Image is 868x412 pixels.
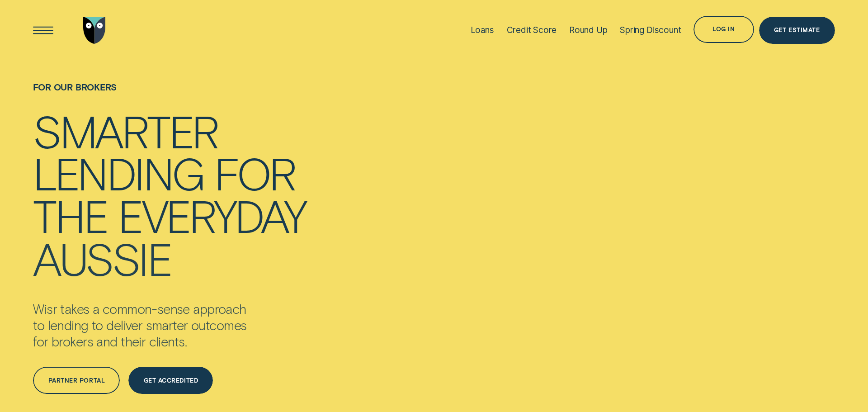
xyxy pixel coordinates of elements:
div: Smarter [33,109,218,152]
h4: Smarter lending for the everyday Aussie [33,109,305,278]
img: Wisr [83,17,106,44]
div: Loans [471,25,494,35]
div: Round Up [569,25,608,35]
a: Partner Portal [33,367,120,394]
div: for [214,152,295,194]
div: everyday [118,194,305,236]
div: the [33,194,108,236]
button: Log in [693,16,754,43]
a: Get Accredited [128,367,213,394]
h1: For Our Brokers [33,82,305,109]
div: lending [33,152,204,194]
div: Credit Score [507,25,557,35]
div: Aussie [33,237,171,279]
div: Spring Discount [620,25,681,35]
p: Wisr takes a common-sense approach to lending to deliver smarter outcomes for brokers and their c... [33,300,294,349]
a: Get Estimate [759,17,835,44]
button: Open Menu [30,17,57,44]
